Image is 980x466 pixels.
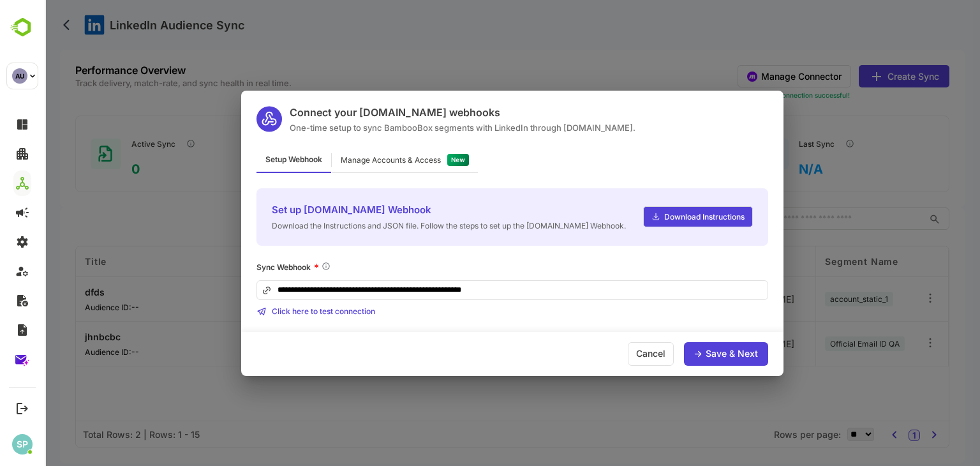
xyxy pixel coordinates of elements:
[13,400,31,417] button: Logout
[245,123,591,133] div: One-time setup to sync BambooBox segments with LinkedIn through [DOMAIN_NAME].
[616,212,700,222] span: Download Instructions
[212,262,266,272] span: Sync Webhook
[227,306,330,316] span: Click here to test connection
[12,434,33,455] div: SP
[12,68,27,84] div: AU
[245,106,591,119] div: Connect your [DOMAIN_NAME] webhooks
[6,15,39,40] img: BambooboxLogoMark.f1c84d78b4c51b1a7b5f700c9845e183.svg
[276,261,286,274] span: Required for pushing segments to LinkedIn.
[227,204,581,216] span: Set up [DOMAIN_NAME] Webhook
[583,342,629,366] div: Cancel
[598,206,708,227] a: Download Instructions
[661,349,713,358] div: Save & Next
[296,156,396,164] div: Manage Accounts & Access
[227,221,581,230] span: Download the Instructions and JSON file. Follow the steps to set up the [DOMAIN_NAME] Webhook.
[212,148,286,173] div: Setup Webhook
